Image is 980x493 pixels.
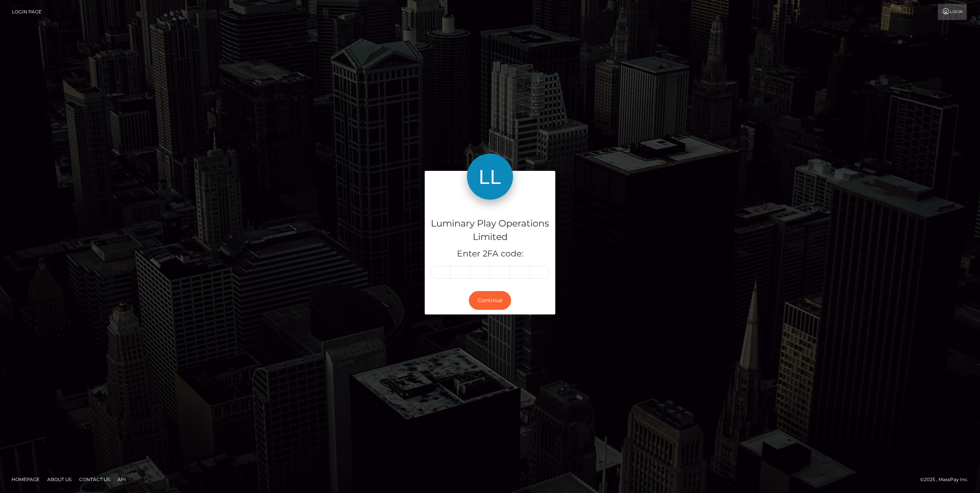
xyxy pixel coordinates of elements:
a: API [114,473,129,485]
img: Luminary Play Operations Limited [467,154,513,200]
a: Login Page [12,4,41,20]
button: Continue [469,291,511,310]
a: Contact Us [76,473,113,485]
a: Homepage [8,473,43,485]
h4: Luminary Play Operations Limited [430,217,550,244]
a: Login [938,4,967,20]
a: About Us [44,473,74,485]
h5: Enter 2FA code: [430,248,550,260]
div: © 2025 , MassPay Inc. [920,475,974,484]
